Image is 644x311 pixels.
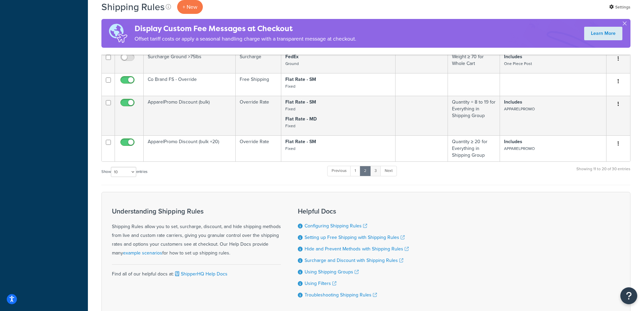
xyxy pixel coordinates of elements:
div: Showing 11 to 20 of 30 entries [576,165,630,180]
a: Surcharge and Discount with Shipping Rules [305,257,403,264]
strong: Flat Rate - MD [285,115,317,123]
div: Shipping Rules allow you to set, surcharge, discount, and hide shipping methods from live and cus... [112,207,281,258]
td: Override Rate [236,96,281,135]
div: Find all of our helpful docs at: [112,264,281,279]
a: Previous [327,166,351,176]
td: Surcharge Ground >75lbs [144,50,236,73]
small: APPARELPROMO [504,146,535,152]
strong: Includes [504,53,522,60]
a: Learn More [584,27,622,40]
strong: Flat Rate - SM [285,138,316,145]
label: Show entries [101,167,147,177]
a: 1 [350,166,360,176]
td: Free Shipping [236,73,281,96]
td: Weight ≥ 70 for Whole Cart [448,50,500,73]
td: Override Rate [236,135,281,161]
small: Fixed [285,146,295,152]
small: Fixed [285,123,295,129]
td: ApparelPromo Discount (bulk) [144,96,236,135]
a: Setting up Free Shipping with Shipping Rules [305,234,405,241]
small: Fixed [285,83,295,89]
strong: Includes [504,98,522,106]
strong: Flat Rate - SM [285,98,316,106]
img: duties-banner-06bc72dcb5fe05cb3f9472aba00be2ae8eb53ab6f0d8bb03d382ba314ac3c341.png [101,19,135,48]
strong: Includes [504,138,522,145]
small: Fixed [285,106,295,112]
a: Using Shipping Groups [305,268,359,275]
a: 3 [370,166,381,176]
small: Ground [285,61,299,67]
h3: Helpful Docs [298,207,409,215]
a: Using Filters [305,280,336,287]
a: ShipperHQ Help Docs [174,270,228,277]
h4: Display Custom Fee Messages at Checkout [135,23,356,34]
h3: Understanding Shipping Rules [112,207,281,215]
td: Quantity ≥ 20 for Everything in Shipping Group [448,135,500,161]
a: Troubleshooting Shipping Rules [305,291,377,298]
a: Settings [609,2,630,12]
td: Co Brand FS - Override [144,73,236,96]
a: Next [380,166,397,176]
td: ApparelPromo Discount (bulk +20) [144,135,236,161]
a: 2 [360,166,371,176]
td: Quantity = 8 to 19 for Everything in Shipping Group [448,96,500,135]
strong: Flat Rate - SM [285,76,316,83]
small: APPARELPROMO [504,106,535,112]
a: Hide and Prevent Methods with Shipping Rules [305,245,409,252]
a: Configuring Shipping Rules [305,222,367,229]
select: Showentries [111,167,136,177]
small: One Piece Post [504,61,532,67]
a: example scenarios [123,249,162,257]
h1: Shipping Rules [101,0,165,14]
td: Surcharge [236,50,281,73]
p: Offset tariff costs or apply a seasonal handling charge with a transparent message at checkout. [135,34,356,44]
strong: FedEx [285,53,299,60]
button: Open Resource Center [620,287,637,304]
